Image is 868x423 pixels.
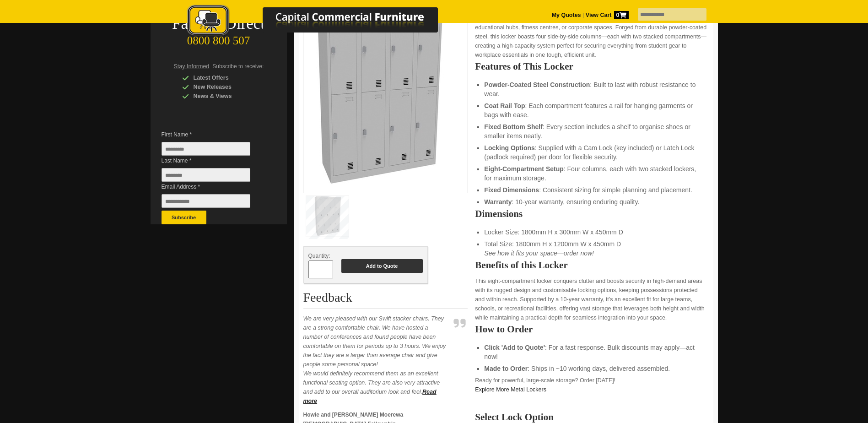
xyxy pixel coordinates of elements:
[162,130,264,139] span: First Name *
[475,376,708,394] p: Ready for powerful, large-scale storage? Order [DATE]!
[484,249,594,257] em: See how it fits your space—order now!
[308,253,330,259] span: Quantity:
[303,314,450,406] p: We are very pleased with our Swift stacker chairs. They are a strong comfortable chair. We have h...
[484,365,528,372] strong: Made to Order
[484,343,699,361] li: : For a fast response. Bulk discounts may apply—act now!
[484,81,590,88] strong: Powder-Coated Steel Construction
[484,185,699,195] li: : Consistent sizing for simple planning and placement.
[475,209,708,218] h2: Dimensions
[475,386,546,393] a: Explore More Metal Lockers
[475,325,708,334] h2: How to Order
[484,197,699,206] li: : 10-year warranty, ensuring enduring quality.
[484,123,543,130] strong: Fixed Bottom Shelf
[174,63,210,70] span: Stay Informed
[586,12,629,18] strong: View Cart
[162,156,264,165] span: Last Name *
[475,62,708,71] h2: Features of This Locker
[303,291,468,309] h2: Feedback
[162,5,482,38] img: Capital Commercial Furniture Logo
[484,101,699,119] li: : Each compartment features a rail for hanging garments or bags with ease.
[484,164,699,183] li: : Four columns, each with two stacked lockers, for maximum storage.
[182,82,269,92] div: New Releases
[552,12,581,18] a: My Quotes
[484,239,699,258] li: Total Size: 1800mm H x 1200mm W x 450mm D
[584,12,628,18] a: View Cart0
[151,30,287,47] div: 0800 800 507
[484,122,699,141] li: : Every section includes a shelf to organise shoes or smaller items neatly.
[475,260,708,270] h2: Benefits of this Locker
[484,344,545,351] strong: Click 'Add to Quote'
[182,92,269,101] div: News & Views
[484,144,534,152] strong: Locking Options
[162,168,250,182] input: Last Name *
[475,5,708,60] p: The , imported for extensive multi-user storage, delivers unparalleled strength and streamlined o...
[341,259,423,273] button: Add to Quote
[162,142,250,156] input: First Name *
[484,102,525,109] strong: Coat Rail Top
[212,63,264,70] span: Subscribe to receive:
[614,11,629,19] span: 0
[162,182,264,191] span: Email Address *
[162,194,250,208] input: Email Address *
[162,5,482,41] a: Capital Commercial Furniture Logo
[484,165,563,173] strong: Eight-Compartment Setup
[475,412,708,422] h2: Select Lock Option
[484,228,699,237] li: Locker Size: 1800mm H x 300mm W x 450mm D
[484,143,699,162] li: : Supplied with a Cam Lock (key included) or Latch Lock (padlock required) per door for flexible ...
[182,73,269,82] div: Latest Offers
[475,277,708,322] p: This eight-compartment locker conquers clutter and boosts security in high-demand areas with its ...
[484,80,699,98] li: : Built to last with robust resistance to wear.
[484,186,539,194] strong: Fixed Dimensions
[162,211,206,224] button: Subscribe
[484,198,512,206] strong: Warranty
[484,364,699,373] li: : Ships in ~10 working days, delivered assembled.
[303,389,437,404] a: Read more
[151,17,287,30] div: Factory Direct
